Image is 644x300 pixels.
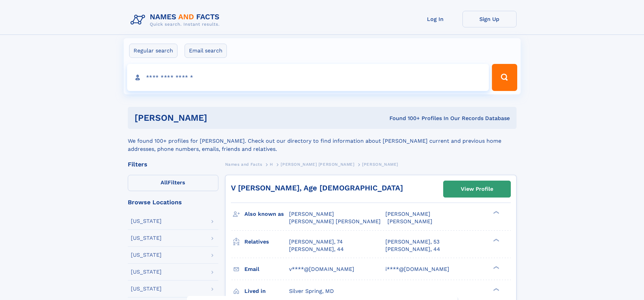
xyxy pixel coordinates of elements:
[492,210,500,215] div: ❯
[128,11,225,29] img: Logo Names and Facts
[387,218,432,225] span: [PERSON_NAME]
[281,160,354,168] a: [PERSON_NAME] [PERSON_NAME]
[289,211,334,217] span: [PERSON_NAME]
[128,161,218,167] div: Filters
[270,162,273,167] span: H
[461,181,493,197] div: View Profile
[127,64,489,91] input: search input
[129,44,177,58] label: Regular search
[244,285,289,297] h3: Lived in
[408,11,462,27] a: Log In
[492,238,500,242] div: ❯
[289,238,343,246] a: [PERSON_NAME], 74
[270,160,273,168] a: H
[128,175,218,191] label: Filters
[385,211,430,217] span: [PERSON_NAME]
[131,218,162,224] div: [US_STATE]
[244,263,289,275] h3: Email
[128,199,218,205] div: Browse Locations
[161,179,168,186] span: All
[135,114,299,122] h1: [PERSON_NAME]
[244,236,289,248] h3: Relatives
[444,181,510,197] a: View Profile
[492,265,500,270] div: ❯
[298,115,510,122] div: Found 100+ Profiles In Our Records Database
[385,246,440,253] a: [PERSON_NAME], 44
[131,252,162,258] div: [US_STATE]
[131,235,162,241] div: [US_STATE]
[225,160,262,168] a: Names and Facts
[462,11,517,27] a: Sign Up
[385,238,439,246] a: [PERSON_NAME], 53
[131,269,162,275] div: [US_STATE]
[244,208,289,220] h3: Also known as
[362,162,398,167] span: [PERSON_NAME]
[289,246,344,253] a: [PERSON_NAME], 44
[289,288,334,294] span: Silver Spring, MD
[231,184,403,192] a: V [PERSON_NAME], Age [DEMOGRAPHIC_DATA]
[289,218,381,225] span: [PERSON_NAME] [PERSON_NAME]
[281,162,354,167] span: [PERSON_NAME] [PERSON_NAME]
[185,44,227,58] label: Email search
[492,64,517,91] button: Search Button
[128,129,517,153] div: We found 100+ profiles for [PERSON_NAME]. Check out our directory to find information about [PERS...
[131,286,162,292] div: [US_STATE]
[492,287,500,292] div: ❯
